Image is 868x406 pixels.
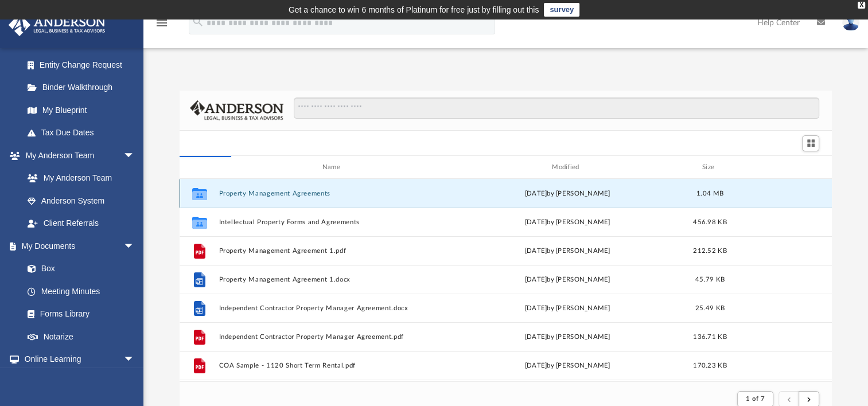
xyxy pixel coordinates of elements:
[16,99,146,122] a: My Blueprint
[219,333,448,341] button: Independent Contractor Property Manager Agreement.pdf
[453,217,682,228] div: [DATE] by [PERSON_NAME]
[695,305,725,311] span: 25.49 KB
[544,3,579,17] a: survey
[185,162,213,173] div: id
[738,162,818,173] div: id
[180,179,832,381] div: grid
[219,218,448,226] button: Intellectual Property Forms and Agreements
[695,276,725,283] span: 45.79 KB
[289,3,539,17] div: Get a chance to win 6 months of Platinum for free just by filling out this
[123,348,146,372] span: arrow_drop_down
[5,14,109,36] img: Anderson Advisors Platinum Portal
[802,135,819,151] button: Switch to Grid View
[16,76,152,99] a: Binder Walkthrough
[453,332,682,342] div: [DATE] by [PERSON_NAME]
[453,162,682,173] div: Modified
[693,219,726,225] span: 456.98 KB
[16,167,141,190] a: My Anderson Team
[16,53,152,76] a: Entity Change Request
[16,212,146,235] a: Client Referrals
[16,280,146,303] a: Meeting Minutes
[453,246,682,256] div: [DATE] by [PERSON_NAME]
[219,362,448,369] button: COA Sample - 1120 Short Term Rental.pdf
[746,396,765,402] span: 1 of 7
[687,162,733,173] div: Size
[8,348,146,371] a: Online Learningarrow_drop_down
[693,248,726,254] span: 212.52 KB
[219,162,448,173] div: Name
[294,97,819,119] input: Search files and folders
[192,15,204,28] i: search
[693,362,726,369] span: 170.23 KB
[123,144,146,167] span: arrow_drop_down
[123,235,146,258] span: arrow_drop_down
[16,325,146,348] a: Notarize
[8,144,146,167] a: My Anderson Teamarrow_drop_down
[16,257,141,280] a: Box
[155,16,169,30] i: menu
[453,189,682,199] div: [DATE] by [PERSON_NAME]
[219,247,448,255] button: Property Management Agreement 1.pdf
[693,334,726,340] span: 136.71 KB
[858,2,865,9] div: close
[842,14,859,31] img: User Pic
[219,190,448,197] button: Property Management Agreements
[453,275,682,285] div: [DATE] by [PERSON_NAME]
[453,303,682,314] div: [DATE] by [PERSON_NAME]
[696,190,723,197] span: 1.04 MB
[219,276,448,283] button: Property Management Agreement 1.docx
[219,304,448,312] button: Independent Contractor Property Manager Agreement.docx
[8,235,146,257] a: My Documentsarrow_drop_down
[16,189,146,212] a: Anderson System
[16,122,152,145] a: Tax Due Dates
[155,22,169,30] a: menu
[453,361,682,371] div: [DATE] by [PERSON_NAME]
[16,303,141,326] a: Forms Library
